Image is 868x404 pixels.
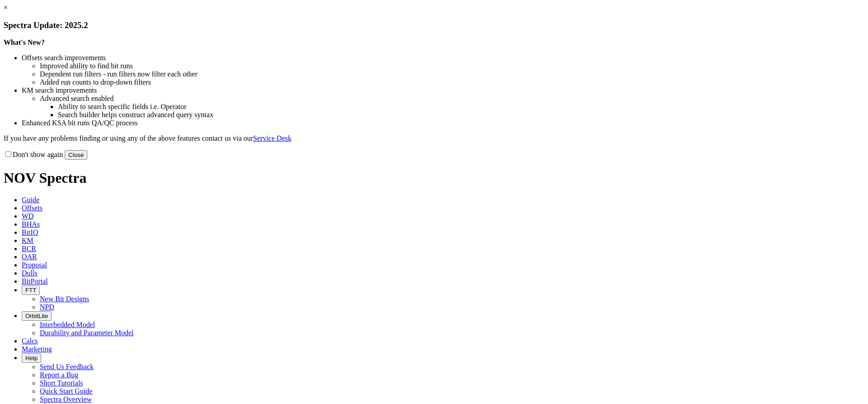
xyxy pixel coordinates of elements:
[22,220,40,228] span: BHAs
[65,150,87,160] button: Close
[4,151,63,158] label: Don't show again
[4,134,864,143] p: If you have any problems finding or using any of the above features contact us via our
[4,20,864,30] h3: Spectra Update: 2025.2
[22,119,864,127] li: Enhanced KSA bit runs QA/QC process
[22,212,34,220] span: WD
[40,95,864,103] li: Advanced search enabled
[22,196,39,204] span: Guide
[4,170,864,186] h1: NOV Spectra
[22,245,36,252] span: BCR
[40,70,864,78] li: Dependent run filters - run filters now filter each other
[25,313,48,319] span: OrbitLite
[4,4,8,11] a: ×
[22,261,47,269] span: Proposal
[58,103,864,111] li: Ability to search specific fields i.e. Operator
[40,78,864,86] li: Added run counts to drop-down filters
[22,86,864,95] li: KM search improvements
[22,54,864,62] li: Offsets search improvements
[40,379,83,387] a: Short Tutorials
[40,395,92,403] a: Spectra Overview
[58,111,864,119] li: Search builder helps construct advanced query syntax
[40,329,134,337] a: Durability and Parameter Model
[22,204,42,212] span: Offsets
[40,387,92,395] a: Quick Start Guide
[40,62,864,70] li: Improved ability to find bit runs
[40,295,89,303] a: New Bit Designs
[40,303,54,311] a: NPD
[40,321,95,328] a: Interbedded Model
[5,151,11,157] input: Don't show again
[22,337,38,345] span: Calcs
[22,277,48,285] span: BitPortal
[22,237,33,244] span: KM
[22,269,38,277] span: Dulls
[253,134,292,142] a: Service Desk
[22,228,38,236] span: BitIQ
[4,38,45,46] strong: What's New?
[22,253,37,261] span: OAR
[25,355,38,361] span: Help
[25,287,36,294] span: FTT
[40,363,94,371] a: Send Us Feedback
[22,345,52,353] span: Marketing
[40,371,78,379] a: Report a Bug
